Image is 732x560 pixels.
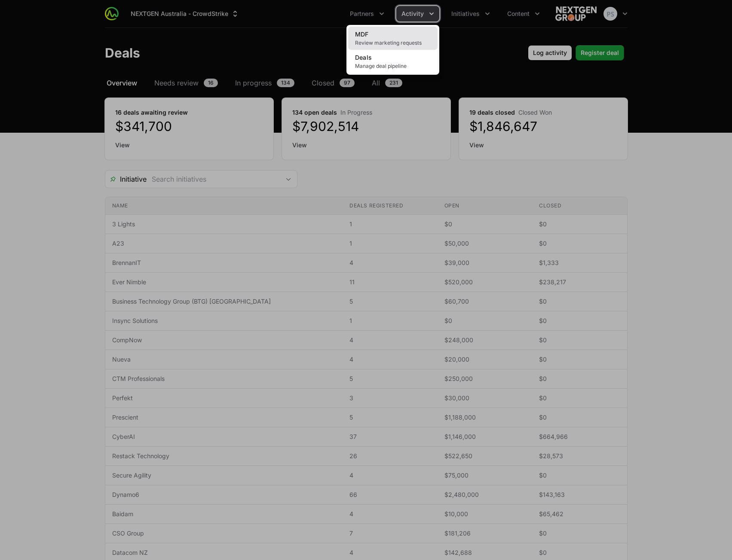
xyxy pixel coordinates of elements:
[348,50,438,73] a: DealsManage deal pipeline
[355,30,369,38] span: MDF
[396,6,439,21] div: Activity menu
[348,27,438,50] a: MDFReview marketing requests
[355,63,431,70] span: Manage deal pipeline
[119,6,545,21] div: Main navigation
[355,54,372,61] span: Deals
[355,40,431,46] span: Review marketing requests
